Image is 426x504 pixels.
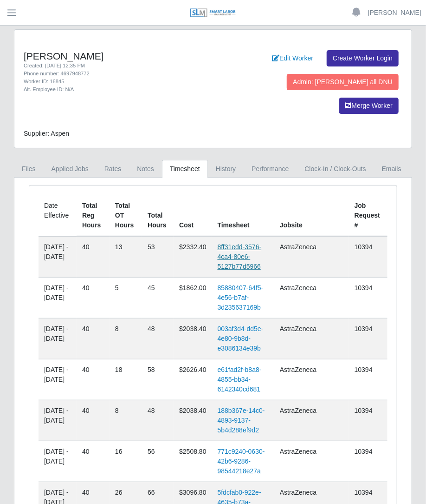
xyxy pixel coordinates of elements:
div: Phone number: 4697948772 [24,70,206,78]
div: Created: [DATE] 12:35 PM [24,62,206,70]
td: 8 [110,318,142,359]
span: 10394 [355,243,373,251]
td: 16 [110,441,142,482]
td: 40 [77,278,110,318]
span: AstraZeneca [280,448,316,455]
a: Applied Jobs [44,160,97,178]
span: AstraZeneca [280,243,316,251]
button: Merge Worker [339,98,399,114]
td: [DATE] - [DATE] [39,236,77,278]
a: Rates [97,160,129,178]
span: 10394 [355,489,373,496]
td: 45 [142,278,174,318]
td: 40 [77,318,110,359]
a: Edit Worker [266,50,319,66]
div: Alt. Employee ID: N/A [24,86,206,93]
a: e61fad2f-b8a8-4855-bb34-6142340cd681 [218,366,262,393]
a: 003af3d4-dd5e-4e80-9b8d-e3086134e39b [218,325,264,352]
td: [DATE] - [DATE] [39,441,77,482]
td: $2332.40 [174,236,212,278]
td: 40 [77,441,110,482]
td: 58 [142,359,174,400]
a: Timesheet [162,160,208,178]
span: AstraZeneca [280,366,316,373]
td: 13 [110,236,142,278]
a: History [208,160,244,178]
span: 10394 [355,325,373,332]
a: Emails [374,160,409,178]
th: Job Request # [349,195,387,237]
th: Cost [174,195,212,237]
span: AstraZeneca [280,284,316,292]
span: AstraZeneca [280,325,316,332]
th: Total Hours [142,195,174,237]
img: SLM Logo [190,8,236,18]
div: Worker ID: 16845 [24,78,206,86]
td: [DATE] - [DATE] [39,400,77,441]
th: Jobsite [274,195,349,237]
td: $2038.40 [174,400,212,441]
span: 10394 [355,407,373,414]
a: 771c9240-0630-42b6-9286-98544218e27a [218,448,265,475]
th: Total OT Hours [110,195,142,237]
a: Files [14,160,44,178]
td: 8 [110,400,142,441]
td: Date Effective [39,195,77,237]
td: 56 [142,441,174,482]
td: $2626.40 [174,359,212,400]
td: $1862.00 [174,278,212,318]
td: 48 [142,318,174,359]
a: Performance [244,160,297,178]
button: Admin: [PERSON_NAME] all DNU [287,74,399,90]
a: Create Worker Login [327,50,399,66]
a: Notes [129,160,162,178]
td: $2038.40 [174,318,212,359]
span: 10394 [355,448,373,455]
a: 85880407-64f5-4e56-b7af-3d235637169b [218,284,264,311]
a: [PERSON_NAME] [368,8,421,18]
td: 5 [110,278,142,318]
th: Total Reg Hours [77,195,110,237]
td: $2508.80 [174,441,212,482]
a: 188b367e-14c0-4893-9137-5b4d288ef9d2 [218,407,265,434]
td: 40 [77,236,110,278]
td: 40 [77,400,110,441]
td: [DATE] - [DATE] [39,359,77,400]
td: 18 [110,359,142,400]
td: 48 [142,400,174,441]
td: 40 [77,359,110,400]
a: Clock-In / Clock-Outs [297,160,374,178]
span: AstraZeneca [280,407,316,414]
th: Timesheet [212,195,274,237]
td: [DATE] - [DATE] [39,318,77,359]
span: Supplier: Aspen [24,130,69,137]
span: 10394 [355,284,373,292]
span: 10394 [355,366,373,373]
a: 8ff31edd-3576-4ca4-80e6-5127b77d5966 [218,243,262,270]
h4: [PERSON_NAME] [24,50,206,62]
td: [DATE] - [DATE] [39,278,77,318]
span: AstraZeneca [280,489,316,496]
td: 53 [142,236,174,278]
